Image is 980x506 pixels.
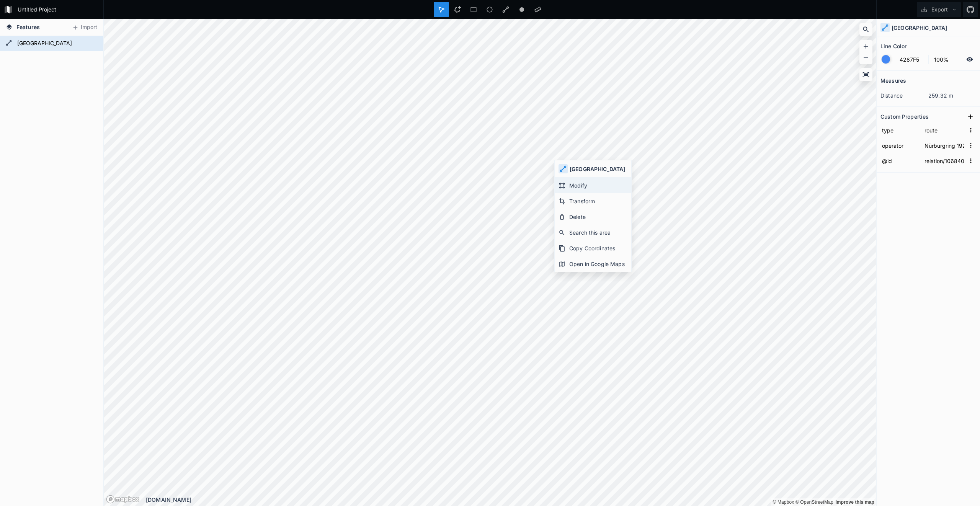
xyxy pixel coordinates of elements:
[68,21,101,34] button: Import
[555,178,631,193] div: Modify
[923,155,965,166] input: Empty
[880,140,919,151] input: Name
[880,155,919,166] input: Name
[880,75,906,87] h2: Measures
[917,2,961,17] button: Export
[835,499,874,505] a: Map feedback
[555,240,631,256] div: Copy Coordinates
[570,165,625,173] h4: [GEOGRAPHIC_DATA]
[880,40,906,52] h2: Line Color
[880,124,919,136] input: Name
[928,91,976,100] dd: 259.32 m
[16,23,40,31] span: Features
[555,209,631,225] div: Delete
[555,256,631,272] div: Open in Google Maps
[892,24,947,32] h4: [GEOGRAPHIC_DATA]
[555,193,631,209] div: Transform
[923,124,965,136] input: Empty
[923,140,965,151] input: Empty
[555,225,631,240] div: Search this area
[146,496,876,504] div: [DOMAIN_NAME]
[106,495,140,504] a: Mapbox logo
[773,499,794,505] a: Mapbox
[880,111,929,122] h2: Custom Properties
[795,499,833,505] a: OpenStreetMap
[880,91,928,100] dt: distance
